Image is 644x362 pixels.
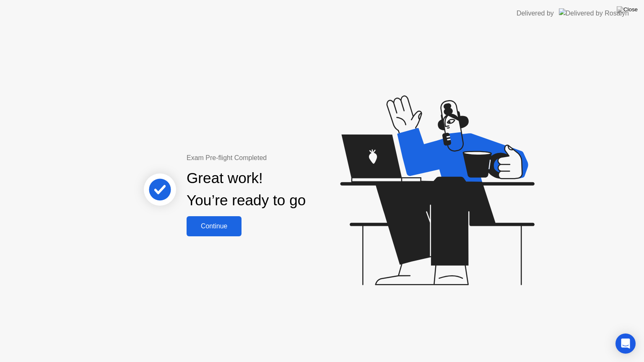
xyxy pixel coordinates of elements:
[187,167,306,212] div: Great work! You’re ready to go
[517,8,554,18] div: Delivered by
[615,334,636,354] div: Open Intercom Messenger
[617,6,638,13] img: Close
[187,153,360,163] div: Exam Pre-flight Completed
[189,222,239,230] div: Continue
[559,8,629,18] img: Delivered by Rosalyn
[187,216,241,236] button: Continue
